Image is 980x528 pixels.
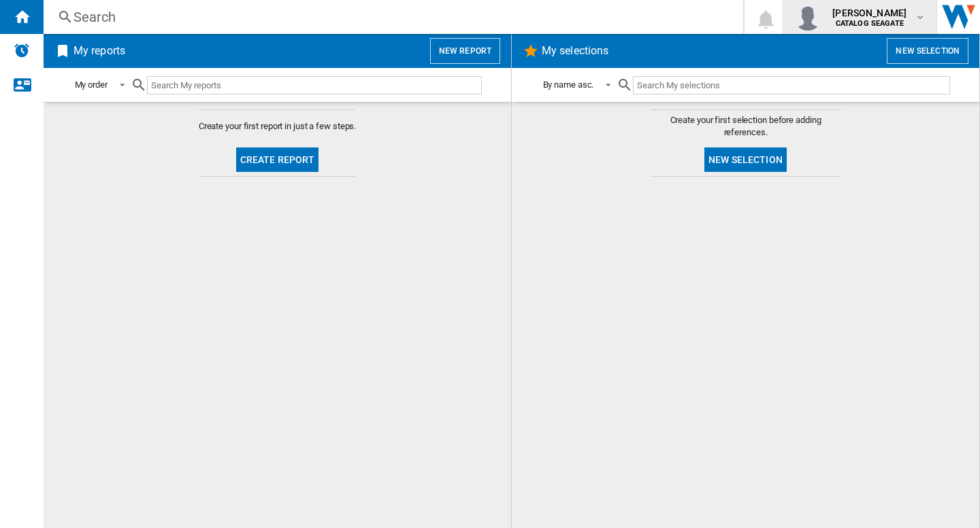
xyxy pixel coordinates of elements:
span: Create your first selection before adding references. [651,114,841,139]
span: [PERSON_NAME] [832,6,906,20]
button: Create report [236,147,319,172]
div: By name asc. [543,80,594,90]
span: Create your first report in just a few steps. [199,120,357,133]
h2: My selections [539,38,611,64]
div: Search [73,7,708,27]
input: Search My reports [147,76,482,94]
div: My order [75,80,108,90]
img: alerts-logo.svg [14,42,30,58]
img: profile.jpg [794,3,821,31]
input: Search My selections [633,76,949,94]
button: New selection [887,38,968,64]
h2: My reports [71,38,128,64]
button: New report [430,38,500,64]
b: CATALOG SEAGATE [836,19,904,28]
button: New selection [704,147,787,172]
